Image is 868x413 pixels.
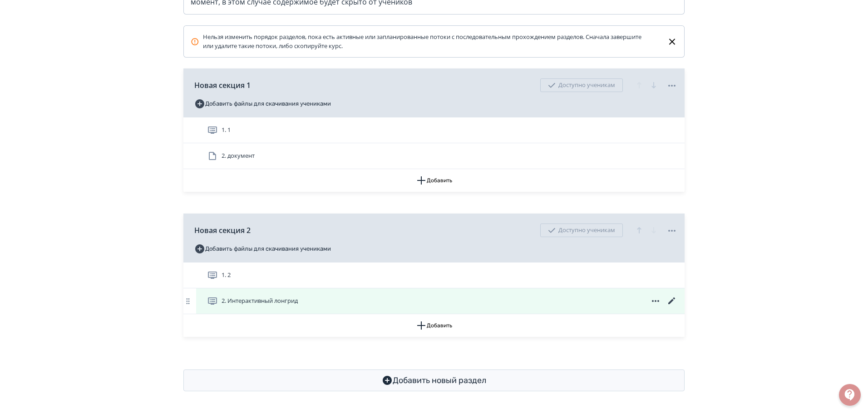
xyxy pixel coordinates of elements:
[183,117,685,143] div: 1. 1
[222,296,298,306] span: 2. Интерактивный лонгрид
[194,242,331,256] button: Добавить файлы для скачивания учениками
[194,80,251,91] span: Новая секция 1
[183,169,685,192] button: Добавить
[183,314,685,337] button: Добавить
[540,78,623,92] div: Доступно ученикам
[183,369,685,391] button: Добавить новый раздел
[183,143,685,169] div: 2. документ
[222,126,231,135] span: 1. 1
[183,288,685,314] div: 2. Интерактивный лонгрид
[191,33,652,50] div: Нельзя изменить порядок разделов, пока есть активные или запланированные потоки с последовательны...
[194,97,331,111] button: Добавить файлы для скачивания учениками
[222,271,231,280] span: 1. 2
[194,225,251,236] span: Новая секция 2
[183,262,685,288] div: 1. 2
[540,224,623,237] div: Доступно ученикам
[222,151,255,160] span: 2. документ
